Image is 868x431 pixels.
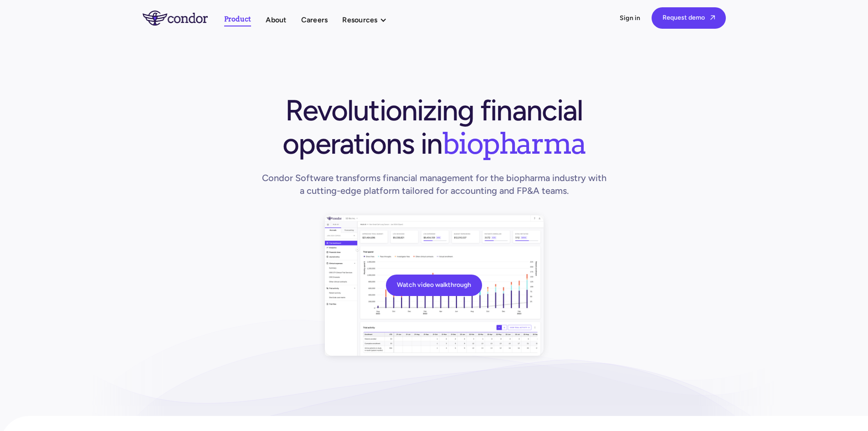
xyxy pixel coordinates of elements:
div: Resources [342,14,377,26]
span: biopharma [442,125,585,161]
div: Resources [342,14,395,26]
a: Careers [301,14,328,26]
a: About [266,14,286,26]
h1: Revolutionizing financial operations in [259,94,609,160]
a: Sign in [620,14,641,23]
a: Product [224,13,252,26]
a: home [143,10,224,25]
span:  [710,15,715,21]
a: Request demo [652,7,726,29]
a: Watch video walkthrough [386,275,482,296]
h1: Condor Software transforms financial management for the biopharma industry with a cutting-edge pl... [259,171,609,197]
